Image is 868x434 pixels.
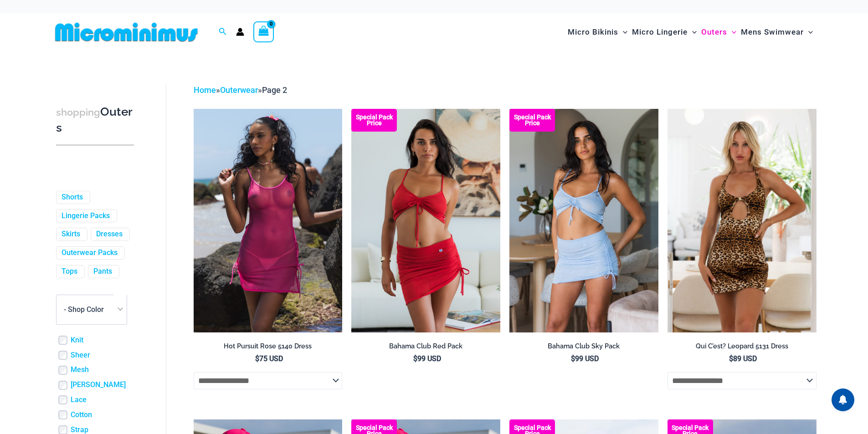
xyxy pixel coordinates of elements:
a: Micro LingerieMenu ToggleMenu Toggle [630,18,699,46]
bdi: 75 USD [255,354,283,363]
a: Bahama Club Red Pack [351,342,500,354]
h2: Bahama Club Sky Pack [509,342,658,351]
img: Hot Pursuit Rose 5140 Dress 01 [194,109,343,332]
a: Home [194,85,216,95]
a: Search icon link [219,26,227,38]
span: $ [255,354,259,363]
a: Mesh [71,365,89,375]
a: Skirts [62,230,80,239]
span: » » [194,85,287,95]
span: - Shop Color [64,305,104,314]
a: View Shopping Cart, empty [253,21,274,42]
a: qui c'est leopard 5131 dress 01qui c'est leopard 5131 dress 04qui c'est leopard 5131 dress 04 [668,109,817,332]
a: Knit [71,336,83,345]
img: Bahama Club Sky 9170 Crop Top 5404 Skirt 01 [509,109,658,332]
bdi: 99 USD [571,354,599,363]
span: Mens Swimwear [741,20,804,44]
span: $ [413,354,417,363]
a: Account icon link [236,28,244,36]
a: Hot Pursuit Rose 5140 Dress 01Hot Pursuit Rose 5140 Dress 12Hot Pursuit Rose 5140 Dress 12 [194,109,343,332]
h2: Qui C’est? Leopard 5131 Dress [668,342,817,351]
b: Special Pack Price [351,114,397,126]
span: Menu Toggle [618,20,627,44]
img: Bahama Club Red 9170 Crop Top 5404 Skirt 01 [351,109,500,332]
span: Micro Bikinis [568,20,618,44]
a: Pants [93,267,112,276]
img: MM SHOP LOGO FLAT [51,22,201,42]
nav: Site Navigation [564,17,817,47]
a: Outerwear [220,85,258,95]
a: Micro BikinisMenu ToggleMenu Toggle [565,18,630,46]
a: Hot Pursuit Rose 5140 Dress [194,342,343,354]
img: qui c'est leopard 5131 dress 01 [668,109,817,332]
span: shopping [56,107,100,118]
a: [PERSON_NAME] [71,380,126,390]
a: Sheer [71,351,90,360]
span: Micro Lingerie [632,20,688,44]
span: Outers [701,20,727,44]
span: $ [729,354,733,363]
span: Menu Toggle [727,20,736,44]
bdi: 89 USD [729,354,757,363]
a: Cotton [71,410,92,420]
a: Bahama Club Red 9170 Crop Top 5404 Skirt 01 Bahama Club Red 9170 Crop Top 5404 Skirt 05Bahama Clu... [351,109,500,332]
h2: Bahama Club Red Pack [351,342,500,351]
a: Dresses [96,230,123,239]
a: Outerwear Packs [62,248,118,258]
b: Special Pack Price [509,114,555,126]
a: Qui C’est? Leopard 5131 Dress [668,342,817,354]
span: Menu Toggle [804,20,813,44]
span: - Shop Color [56,295,127,324]
a: Bahama Club Sky Pack [509,342,658,354]
a: Mens SwimwearMenu ToggleMenu Toggle [739,18,815,46]
a: Shorts [62,193,83,202]
h2: Hot Pursuit Rose 5140 Dress [194,342,343,351]
a: Lingerie Packs [62,211,110,221]
a: Lace [71,395,87,405]
span: - Shop Color [56,295,127,325]
a: Tops [62,267,77,276]
span: Menu Toggle [688,20,697,44]
h3: Outers [56,104,134,136]
a: Bahama Club Sky 9170 Crop Top 5404 Skirt 01 Bahama Club Sky 9170 Crop Top 5404 Skirt 06Bahama Clu... [509,109,658,332]
span: $ [571,354,575,363]
bdi: 99 USD [413,354,441,363]
a: OutersMenu ToggleMenu Toggle [699,18,739,46]
span: Page 2 [262,85,287,95]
